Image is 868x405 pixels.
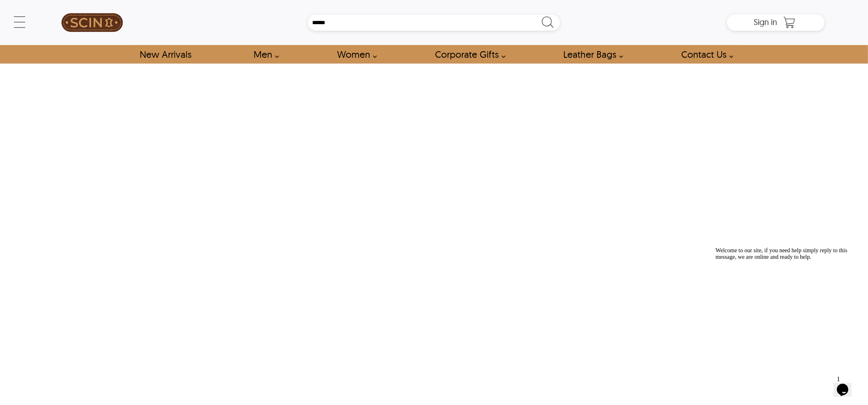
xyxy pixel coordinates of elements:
[3,3,135,16] span: Welcome to our site, if you need help simply reply to this message, we are online and ready to help.
[130,45,200,63] a: Shop New Arrivals
[328,45,381,63] a: Shop Women Leather Jackets
[754,20,777,26] a: Sign in
[61,4,123,41] img: SCIN
[554,45,628,63] a: Shop Leather Bags
[834,372,860,397] iframe: chat widget
[754,17,777,27] span: Sign in
[781,16,798,29] a: Shopping Cart
[3,3,151,16] div: Welcome to our site, if you need help simply reply to this message, we are online and ready to help.
[672,45,738,63] a: contact-us
[712,244,860,368] iframe: chat widget
[43,4,141,41] a: SCIN
[245,45,284,63] a: shop men's leather jackets
[426,45,510,63] a: Shop Leather Corporate Gifts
